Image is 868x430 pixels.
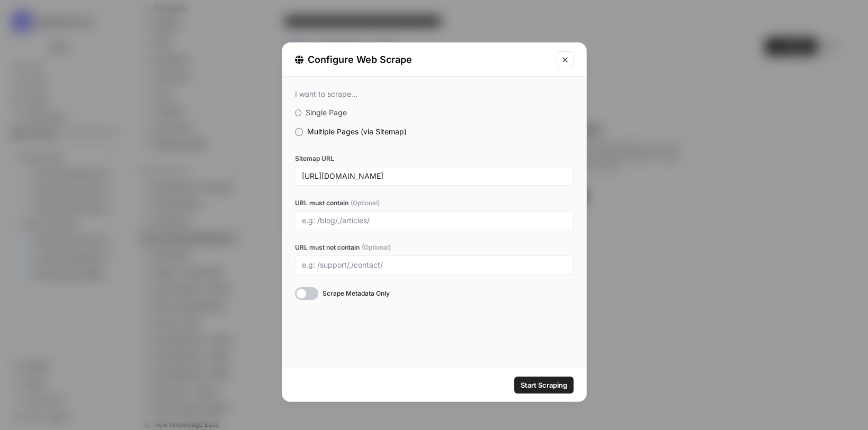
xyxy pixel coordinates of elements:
[521,380,567,390] span: Start Scraping
[295,52,550,67] div: Configure Web Scrape
[295,198,574,208] label: URL must contain
[295,89,574,99] div: I want to scrape...
[295,154,574,163] label: Sitemap URL
[306,108,347,117] span: Single Page
[307,127,407,136] span: Multiple Pages (via Sitemap)
[302,216,567,225] input: e.g: /blog/,/articles/
[557,51,574,68] button: Close modal
[295,109,301,116] input: Single Page
[302,260,567,270] input: e.g: /support/,/contact/
[362,243,391,252] span: (Optional)
[351,198,380,208] span: (Optional)
[302,171,567,181] input: e.g: https://www.example.com/sitemap.xml
[295,128,303,136] input: Multiple Pages (via Sitemap)
[295,243,574,252] label: URL must not contain
[323,289,390,298] span: Scrape Metadata Only
[514,377,574,394] button: Start Scraping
